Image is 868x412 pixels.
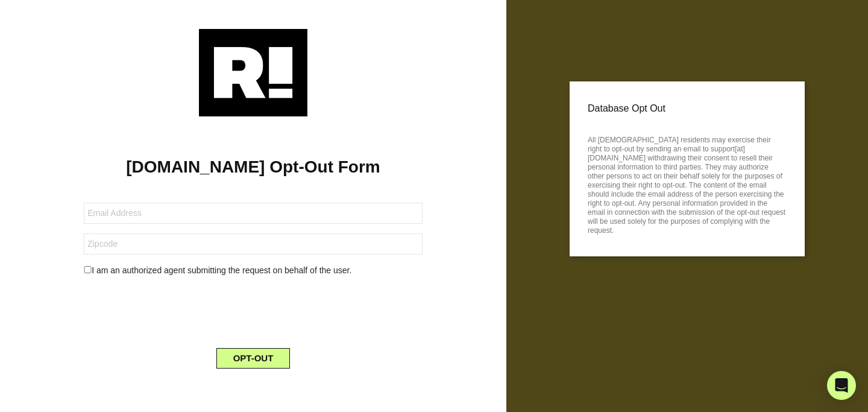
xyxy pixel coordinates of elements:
div: Open Intercom Messenger [827,371,856,400]
p: Database Opt Out [588,100,787,118]
input: Email Address [84,203,423,224]
p: All [DEMOGRAPHIC_DATA] residents may exercise their right to opt-out by sending an email to suppo... [588,132,787,235]
button: OPT-OUT [216,348,291,369]
h1: [DOMAIN_NAME] Opt-Out Form [18,157,488,177]
iframe: reCAPTCHA [162,287,345,334]
img: Retention.com [199,29,307,116]
input: Zipcode [84,233,423,255]
div: I am an authorized agent submitting the request on behalf of the user. [75,264,432,277]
